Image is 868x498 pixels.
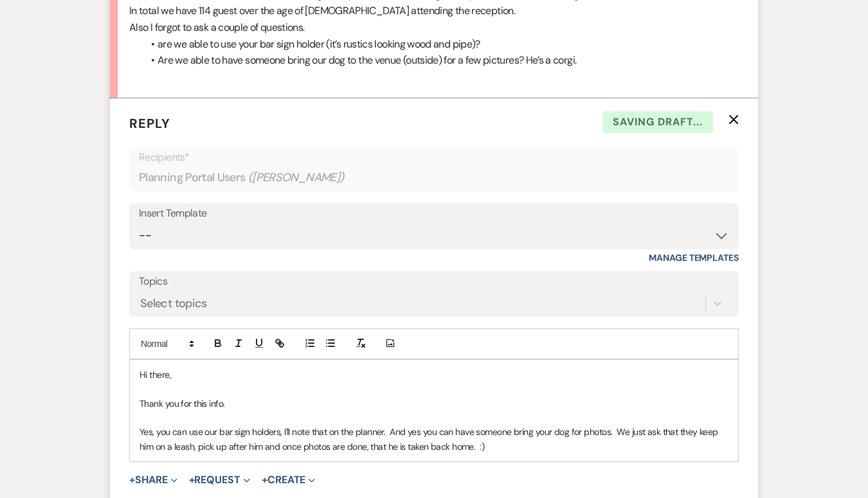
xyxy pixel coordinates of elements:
div: Planning Portal Users [139,165,729,190]
div: Insert Template [139,204,729,223]
p: Recipients* [139,149,729,166]
p: Hi there, [140,368,728,382]
a: Manage Templates [649,252,739,263]
button: Request [189,475,250,485]
span: Are we able to have someone bring our dog to the venue (outside) for a few pictures? He’s a corgi. [158,53,576,67]
label: Topics [139,272,729,291]
span: + [129,475,135,485]
span: Also I forgot to ask a couple of questions. [129,21,304,34]
span: are we able to use your bar sign holder (it’s rustics looking wood and pipe)? [158,37,480,51]
button: Share [129,475,177,485]
span: Saving draft... [602,111,713,133]
p: Thank you for this info. [140,396,728,411]
button: Create [262,475,315,485]
span: In total we have 114 guest over the age of [DEMOGRAPHIC_DATA] attending the reception. [129,4,515,17]
span: + [189,475,195,485]
p: Yes, you can use our bar sign holders, I'll note that on the planner. And yes you can have someon... [140,425,728,454]
span: ( [PERSON_NAME] ) [248,169,345,186]
span: Reply [129,115,170,132]
span: + [262,475,267,485]
div: Select topics [140,294,207,312]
